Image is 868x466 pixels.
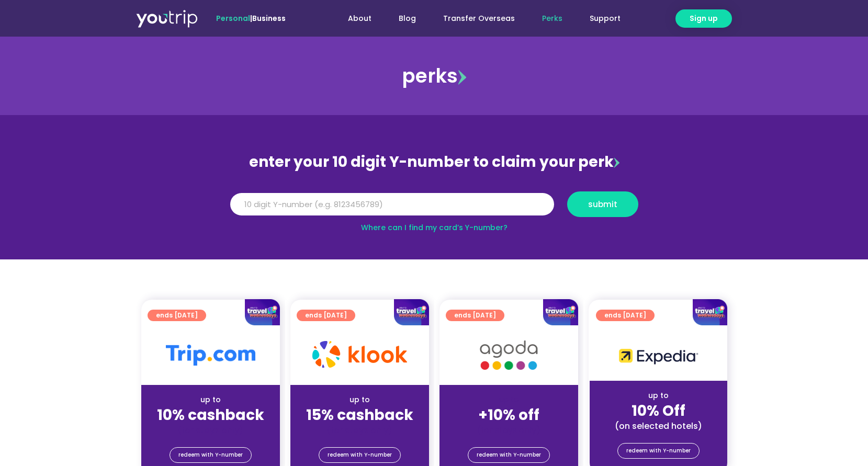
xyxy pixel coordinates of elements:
a: redeem with Y-number [468,447,550,463]
button: submit [567,191,638,217]
span: submit [588,200,617,208]
a: Support [576,9,634,28]
strong: 10% cashback [157,405,264,425]
span: redeem with Y-number [477,448,541,462]
span: redeem with Y-number [178,448,243,462]
nav: Menu [314,9,634,28]
a: Blog [385,9,430,28]
div: up to [598,390,719,401]
span: | [216,13,286,24]
a: Sign up [675,9,732,28]
span: redeem with Y-number [626,444,691,458]
div: (for stays only) [299,425,421,436]
strong: +10% off [478,405,539,425]
a: redeem with Y-number [319,447,401,463]
div: (on selected hotels) [598,420,719,431]
span: redeem with Y-number [328,448,392,462]
span: up to [499,394,518,405]
div: (for stays only) [448,425,570,436]
a: Where can I find my card’s Y-number? [361,222,508,233]
input: 10 digit Y-number (e.g. 8123456789) [230,193,554,216]
div: up to [299,394,421,405]
span: Personal [216,13,250,24]
a: redeem with Y-number [170,447,252,463]
span: Sign up [690,13,718,24]
a: Perks [528,9,576,28]
strong: 15% cashback [306,405,413,425]
a: Business [252,13,286,24]
a: Transfer Overseas [430,9,528,28]
a: redeem with Y-number [617,443,700,459]
a: About [334,9,385,28]
form: Y Number [230,191,638,225]
strong: 10% Off [632,401,685,421]
div: enter your 10 digit Y-number to claim your perk [225,149,644,176]
div: (for stays only) [150,425,272,436]
div: up to [150,394,272,405]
